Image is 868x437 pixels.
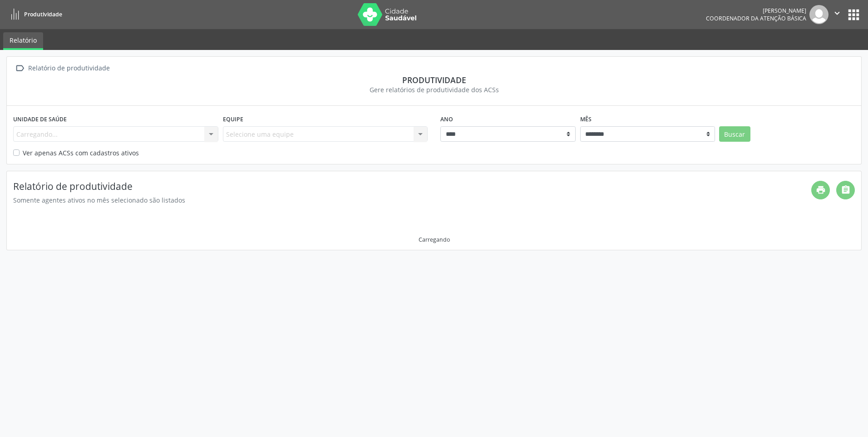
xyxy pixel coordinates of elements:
i:  [832,8,842,18]
button:  [829,5,846,24]
label: Equipe [223,112,243,126]
div: Somente agentes ativos no mês selecionado são listados [13,195,811,205]
a: Produtividade [6,7,62,22]
i:  [13,62,26,75]
a:  Relatório de produtividade [13,62,111,75]
label: Mês [580,112,592,126]
label: Unidade de saúde [13,112,67,126]
button: apps [846,7,862,23]
div: [PERSON_NAME] [706,7,806,15]
a: Relatório [3,32,43,50]
div: Relatório de produtividade [26,62,111,75]
span: Coordenador da Atenção Básica [706,15,806,22]
label: Ano [440,112,453,126]
h4: Relatório de produtividade [13,181,811,192]
button: Buscar [719,126,750,142]
div: Carregando [419,236,450,243]
div: Gere relatórios de produtividade dos ACSs [13,85,855,94]
span: Produtividade [24,10,62,18]
img: img [809,5,829,24]
label: Ver apenas ACSs com cadastros ativos [23,148,139,158]
div: Produtividade [13,75,855,85]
